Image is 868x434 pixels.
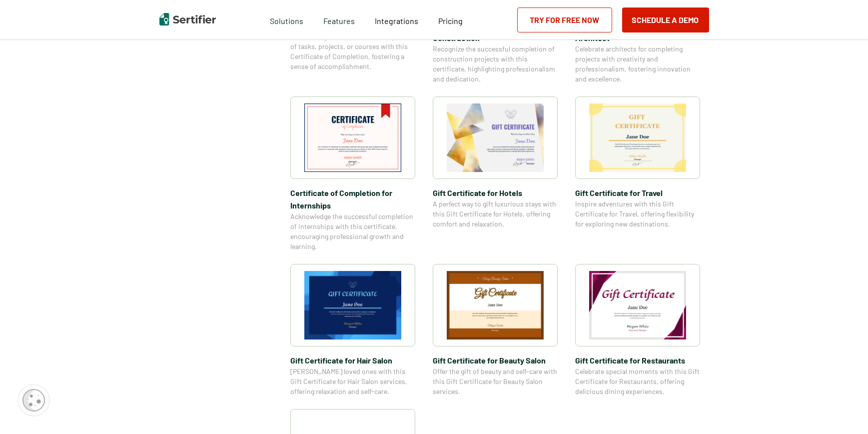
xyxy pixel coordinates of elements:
[433,264,558,396] a: Gift Certificate​ for Beauty SalonGift Certificate​ for Beauty SalonOffer the gift of beauty and ...
[589,271,686,339] img: Gift Certificate​ for Restaurants
[575,354,700,366] span: Gift Certificate​ for Restaurants
[447,103,544,172] img: Gift Certificate​ for Hotels
[575,96,700,251] a: Gift Certificate​ for TravelGift Certificate​ for TravelInspire adventures with this Gift Certifi...
[433,354,558,366] span: Gift Certificate​ for Beauty Salon
[433,199,558,229] span: A perfect way to gift luxurious stays with this Gift Certificate for Hotels, offering comfort and...
[304,271,401,339] img: Gift Certificate​ for Hair Salon
[433,96,558,251] a: Gift Certificate​ for HotelsGift Certificate​ for HotelsA perfect way to gift luxurious stays wit...
[290,31,415,71] span: Acknowledge the successful completion of tasks, projects, or courses with this Certificate of Com...
[575,44,700,84] span: Celebrate architects for completing projects with creativity and professionalism, fostering innov...
[290,354,415,366] span: Gift Certificate​ for Hair Salon
[433,186,558,199] span: Gift Certificate​ for Hotels
[433,366,558,396] span: Offer the gift of beauty and self-care with this Gift Certificate for Beauty Salon services.
[575,186,700,199] span: Gift Certificate​ for Travel
[290,264,415,396] a: Gift Certificate​ for Hair SalonGift Certificate​ for Hair Salon[PERSON_NAME] loved ones with thi...
[438,13,463,26] a: Pricing
[433,44,558,84] span: Recognize the successful completion of construction projects with this certificate, highlighting ...
[304,103,401,172] img: Certificate of Completion​ for Internships
[517,7,612,32] a: Try for Free Now
[575,366,700,396] span: Celebrate special moments with this Gift Certificate for Restaurants, offering delicious dining e...
[575,199,700,229] span: Inspire adventures with this Gift Certificate for Travel, offering flexibility for exploring new ...
[290,96,415,251] a: Certificate of Completion​ for InternshipsCertificate of Completion​ for InternshipsAcknowledge t...
[575,264,700,396] a: Gift Certificate​ for RestaurantsGift Certificate​ for RestaurantsCelebrate special moments with ...
[290,186,415,211] span: Certificate of Completion​ for Internships
[622,7,709,32] button: Schedule a Demo
[323,13,355,26] span: Features
[438,16,463,25] span: Pricing
[290,211,415,251] span: Acknowledge the successful completion of internships with this certificate, encouraging professio...
[447,271,544,339] img: Gift Certificate​ for Beauty Salon
[290,366,415,396] span: [PERSON_NAME] loved ones with this Gift Certificate for Hair Salon services, offering relaxation ...
[375,13,418,26] a: Integrations
[818,386,868,434] iframe: Chat Widget
[270,13,303,26] span: Solutions
[22,389,45,411] img: Cookie Popup Icon
[159,13,216,25] img: Sertifier | Digital Credentialing Platform
[589,103,686,172] img: Gift Certificate​ for Travel
[375,16,418,25] span: Integrations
